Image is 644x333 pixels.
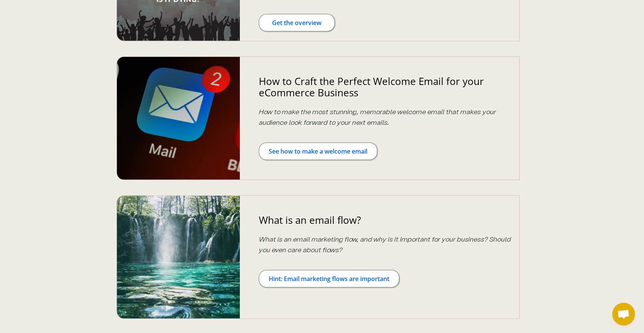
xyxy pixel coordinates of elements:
[117,57,240,180] img: Photo by Ashkan Forouzani on Unsplash
[259,14,335,31] a: Get the overview
[259,106,512,127] p: How to make the most stunning, memorable welcome email that makes your audience look forward to y...
[259,74,484,99] a: How to Craft the Perfect Welcome Email for your eCommerce Business
[117,196,240,319] img: Beautiful flowing waterfall
[259,270,399,287] a: Hint: Email marketing flows are important
[612,303,635,325] div: Open chat
[259,213,361,227] a: What is an email flow?
[259,234,512,255] p: What is an email marketing flow, and why is it important for your business? Should you even care ...
[259,143,377,160] a: See how to make a welcome email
